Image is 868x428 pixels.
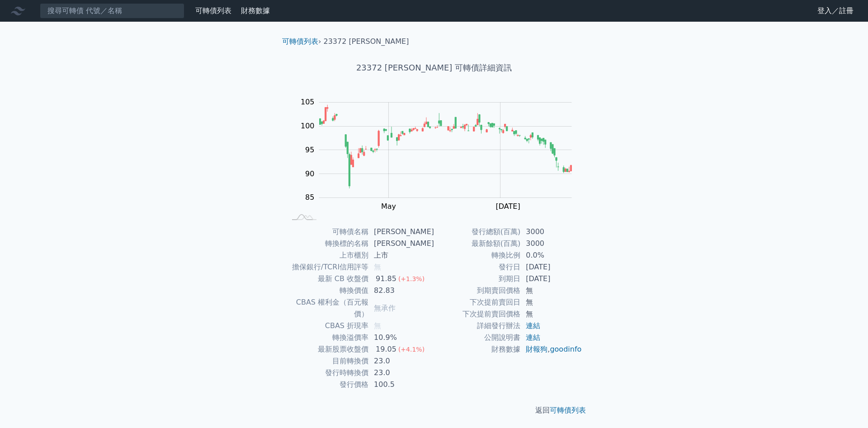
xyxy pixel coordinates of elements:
td: 轉換比例 [434,249,520,261]
td: 上市 [368,249,434,261]
input: 搜尋可轉債 代號／名稱 [40,3,184,19]
td: 發行時轉換價 [286,367,368,379]
td: 3000 [520,226,582,238]
td: 轉換溢價率 [286,332,368,343]
td: 23.0 [368,367,434,379]
td: 發行價格 [286,379,368,390]
td: 到期賣回價格 [434,285,520,296]
td: 財務數據 [434,343,520,355]
td: 轉換標的名稱 [286,238,368,249]
td: 上市櫃別 [286,249,368,261]
span: 無 [374,263,381,271]
td: 最新 CB 收盤價 [286,273,368,285]
td: 發行總額(百萬) [434,226,520,238]
a: 可轉債列表 [550,406,586,414]
td: 無 [520,285,582,296]
td: 下次提前賣回價格 [434,308,520,320]
span: 無承作 [374,304,396,312]
a: 連結 [526,333,540,342]
td: [PERSON_NAME] [368,238,434,249]
td: 10.9% [368,332,434,343]
td: 轉換價值 [286,285,368,296]
td: [PERSON_NAME] [368,226,434,238]
tspan: May [381,202,396,211]
a: 可轉債列表 [195,6,231,15]
tspan: 100 [301,122,315,130]
a: 登入／註冊 [810,4,861,18]
td: [DATE] [520,273,582,285]
div: 91.85 [374,273,398,285]
tspan: [DATE] [496,202,520,211]
g: Chart [296,98,585,211]
td: 可轉債名稱 [286,226,368,238]
a: goodinfo [550,345,581,353]
td: 無 [520,308,582,320]
tspan: 105 [301,98,315,106]
h1: 23372 [PERSON_NAME] 可轉債詳細資訊 [275,61,593,74]
td: 3000 [520,238,582,249]
a: 財務數據 [241,6,270,15]
td: 最新股票收盤價 [286,343,368,355]
td: 目前轉換價 [286,355,368,367]
a: 連結 [526,321,540,330]
span: (+1.3%) [398,275,425,282]
td: CBAS 折現率 [286,320,368,332]
span: 無 [374,321,381,330]
td: 0.0% [520,249,582,261]
td: 發行日 [434,261,520,273]
td: 詳細發行辦法 [434,320,520,332]
a: 財報狗 [526,345,547,353]
td: [DATE] [520,261,582,273]
a: 可轉債列表 [282,37,318,46]
td: , [520,343,582,355]
td: 下次提前賣回日 [434,296,520,308]
div: 19.05 [374,343,398,355]
span: (+4.1%) [398,346,425,353]
td: 到期日 [434,273,520,285]
td: 100.5 [368,379,434,390]
tspan: 95 [305,146,314,154]
td: 擔保銀行/TCRI信用評等 [286,261,368,273]
td: 公開說明書 [434,332,520,343]
p: 返回 [275,405,593,416]
td: CBAS 權利金（百元報價） [286,296,368,320]
tspan: 85 [305,193,314,202]
td: 23.0 [368,355,434,367]
li: 23372 [PERSON_NAME] [324,36,409,47]
li: › [282,36,321,47]
iframe: Chat Widget [823,385,868,428]
td: 最新餘額(百萬) [434,238,520,249]
td: 無 [520,296,582,308]
td: 82.83 [368,285,434,296]
tspan: 90 [305,169,314,178]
